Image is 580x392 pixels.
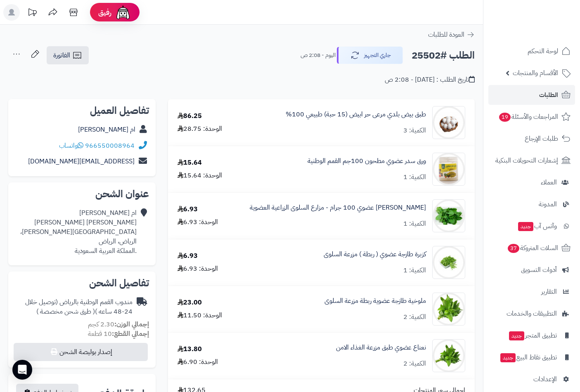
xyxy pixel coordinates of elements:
div: Open Intercom Messenger [12,360,32,380]
span: العملاء [541,177,557,188]
div: الكمية: 1 [403,172,426,182]
a: تطبيق نقاط البيعجديد [488,347,575,367]
a: [PERSON_NAME] عضوي 100 جرام - مزارع السلوى الزراعية العضوية [250,203,426,213]
span: التطبيقات والخدمات [507,308,557,319]
div: تاريخ الطلب : [DATE] - 2:08 ص [385,75,475,85]
div: 23.00 [178,298,202,307]
img: 1739223262-%D9%83%D8%B2%D8%A8%D8%B1%D8%A9%20%D8%B7%D8%A7%D8%B2%D8%AC%D8%A9%20%D9%85%D8%B2%D8%B1%D... [433,246,465,279]
a: الإعدادات [488,369,575,389]
a: إشعارات التحويلات البنكية [488,151,575,170]
img: logo-2.png [524,22,572,40]
h2: تفاصيل العميل [15,106,149,116]
div: الوحدة: 15.64 [178,171,222,180]
a: 966550008964 [85,141,135,151]
a: ملوخية طازجة عضوية ربطة مزرعة السلوى [324,296,426,306]
a: السلات المتروكة37 [488,238,575,258]
strong: إجمالي القطع: [112,329,149,339]
a: واتساب [59,141,83,151]
a: تطبيق المتجرجديد [488,326,575,345]
div: الوحدة: 28.75 [178,124,222,134]
span: رفيق [98,7,111,17]
span: لوحة التحكم [528,45,558,57]
img: 1759841785-%D9%86%D8%B9%D9%86%D8%A7%D8%B9-90x90.jpg [433,339,465,372]
img: 1759957933-IMG_5581-90x90.jpeg [433,199,465,232]
span: جديد [518,222,533,231]
a: طلبات الإرجاع [488,129,575,149]
div: الكمية: 3 [403,126,426,135]
div: 6.93 [178,251,198,261]
img: 1726860407-%D9%88%D8%B1%D9%82%20%D8%B3%D8%AF%D8%B1%20%D9%88%D8%B7%D8%AD%D9%88%D9%86%20%D8%B9%D8%B... [433,153,465,186]
a: العملاء [488,172,575,192]
span: العودة للطلبات [428,30,464,40]
a: الفاتورة [47,46,89,64]
h2: تفاصيل الشحن [15,278,149,288]
strong: إجمالي الوزن: [114,319,149,329]
h2: الطلب #25502 [412,47,475,64]
span: التقارير [541,286,557,298]
div: الوحدة: 6.93 [178,217,218,227]
a: التطبيقات والخدمات [488,304,575,324]
img: 1734979698-larg1594735574-90x90.jpg [433,106,465,139]
button: جاري التجهيز [337,47,403,64]
small: 2.30 كجم [88,319,149,329]
a: تحديثات المنصة [22,4,43,23]
div: ام [PERSON_NAME] [PERSON_NAME] [PERSON_NAME] [GEOGRAPHIC_DATA][PERSON_NAME]، الرياض، الرياض .المم... [15,208,137,255]
a: المراجعات والأسئلة19 [488,107,575,127]
span: الأقسام والمنتجات [513,67,558,79]
a: ورق سدر عضوي مطحون 100جم القمم الوطنية [308,156,426,166]
span: جديد [500,353,516,362]
span: الطلبات [539,89,558,101]
small: اليوم - 2:08 ص [301,51,336,59]
span: السلات المتروكة [507,242,558,254]
h2: عنوان الشحن [15,189,149,199]
a: المدونة [488,194,575,214]
a: وآتس آبجديد [488,216,575,236]
div: الكمية: 1 [403,266,426,275]
div: الوحدة: 11.50 [178,311,222,320]
span: تطبيق المتجر [508,330,557,341]
img: ai-face.png [115,4,131,21]
a: [EMAIL_ADDRESS][DOMAIN_NAME] [28,156,135,166]
a: كزبرة طازجة عضوي ( ربطة ) مزرعة السلوى [324,250,426,259]
span: 37 [508,244,519,253]
a: ام [PERSON_NAME] [78,125,135,135]
span: إشعارات التحويلات البنكية [495,155,558,166]
a: أدوات التسويق [488,260,575,280]
div: 86.25 [178,111,202,121]
a: العودة للطلبات [428,30,475,40]
div: الوحدة: 6.93 [178,264,218,274]
span: المدونة [539,198,557,210]
div: مندوب القمم الوطنية بالرياض (توصيل خلال 24-48 ساعه ) [15,298,133,316]
span: وآتس آب [517,220,557,232]
img: 1751638457-3000200819%D9%85%D9%84%D9%88%D8%AE%D9%8A%D8%A9%20%D8%B7%D8%A7%D8%B2%D8%AC%D8%A9%20%D8%... [433,293,465,326]
a: التقارير [488,282,575,302]
small: 10 قطعة [88,329,149,339]
span: الفاتورة [53,50,70,60]
span: طلبات الإرجاع [525,133,558,144]
a: نعناع عضوي طبق مزرعة الغذاء الامن [336,343,426,352]
a: الطلبات [488,85,575,105]
div: الكمية: 1 [403,219,426,229]
span: تطبيق نقاط البيع [500,352,557,363]
span: الإعدادات [533,373,557,385]
span: 19 [499,113,511,122]
span: أدوات التسويق [521,264,557,276]
div: الكمية: 2 [403,312,426,322]
div: 13.80 [178,345,202,354]
div: 15.64 [178,158,202,168]
span: جديد [509,331,524,340]
span: المراجعات والأسئلة [498,111,558,123]
div: الوحدة: 6.90 [178,357,218,367]
div: 6.93 [178,205,198,214]
span: ( طرق شحن مخصصة ) [36,307,95,316]
button: إصدار بوليصة الشحن [14,343,148,361]
a: طبق بيض بلدي مرعى حر ابيض (15 حبة) طبيعي 100% [286,110,426,119]
a: لوحة التحكم [488,41,575,61]
div: الكمية: 2 [403,359,426,368]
